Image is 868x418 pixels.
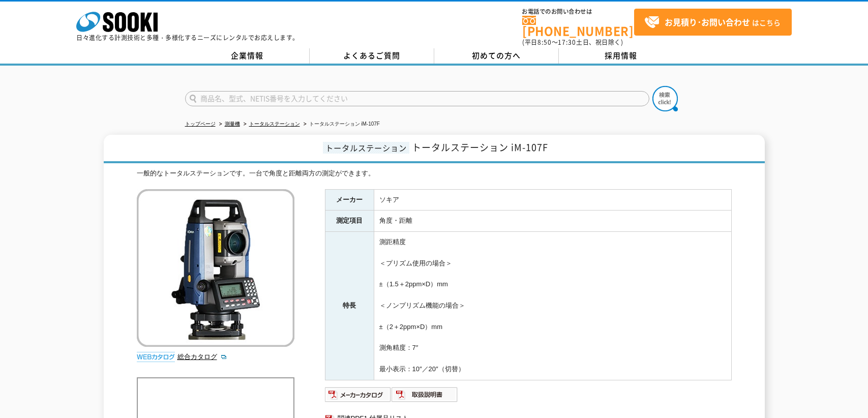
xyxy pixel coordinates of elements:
span: お電話でのお問い合わせは [522,9,634,15]
span: はこちら [644,15,781,30]
p: 日々進化する計測技術と多種・多様化するニーズにレンタルでお応えします。 [76,35,299,41]
a: 測量機 [225,121,240,127]
a: 初めての方へ [434,48,559,64]
span: (平日 ～ 土日、祝日除く) [522,38,623,47]
img: btn_search.png [652,86,678,111]
img: webカタログ [137,352,175,362]
input: 商品名、型式、NETIS番号を入力してください [185,91,649,106]
strong: お見積り･お問い合わせ [665,16,750,28]
a: お見積り･お問い合わせはこちら [634,9,792,36]
img: 取扱説明書 [392,386,458,403]
li: トータルステーション iM-107F [302,119,380,130]
a: 企業情報 [185,48,310,64]
a: トータルステーション [249,121,300,127]
th: メーカー [325,189,374,211]
a: [PHONE_NUMBER] [522,16,634,37]
img: メーカーカタログ [325,386,392,403]
th: 測定項目 [325,211,374,232]
a: 採用情報 [559,48,683,64]
a: よくあるご質問 [310,48,434,64]
span: 8:50 [537,38,552,47]
img: トータルステーション iM-107F [137,189,294,347]
span: トータルステーション iM-107F [412,140,548,154]
td: ソキア [374,189,731,211]
a: メーカーカタログ [325,393,392,401]
div: 一般的なトータルステーションです。一台で角度と距離両方の測定ができます。 [137,168,732,179]
a: トップページ [185,121,216,127]
span: トータルステーション [323,142,409,154]
td: 測距精度 ＜プリズム使用の場合＞ ±（1.5＋2ppm×D）mm ＜ノンプリズム機能の場合＞ ±（2＋2ppm×D）mm 測角精度：7″ 最小表示：10″／20″（切替） [374,232,731,380]
span: 初めての方へ [472,50,521,61]
td: 角度・距離 [374,211,731,232]
th: 特長 [325,232,374,380]
span: 17:30 [558,38,576,47]
a: 総合カタログ [177,353,227,361]
a: 取扱説明書 [392,393,458,401]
